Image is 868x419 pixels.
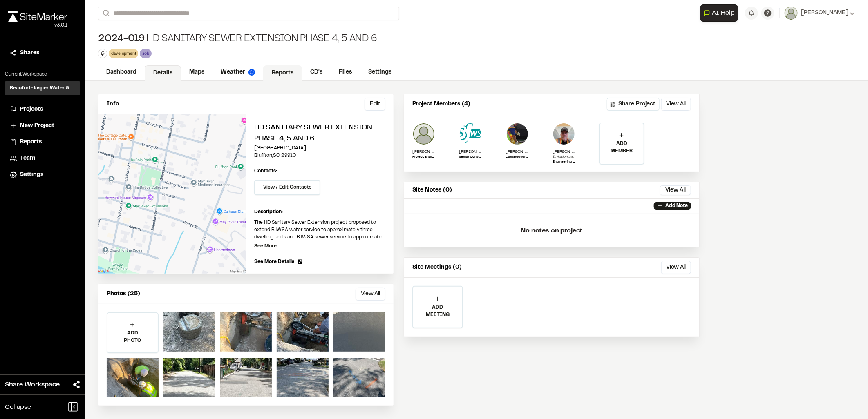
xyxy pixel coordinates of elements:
span: Settings [20,170,43,179]
p: Info [107,100,119,109]
div: development [109,49,138,58]
p: Add Note [665,202,688,209]
div: sob [140,49,151,58]
button: View All [356,288,385,301]
p: No notes on project [411,218,693,244]
a: Reports [10,138,75,147]
span: See More Details [254,258,294,265]
p: [GEOGRAPHIC_DATA] [254,145,385,152]
button: Search [98,7,113,20]
a: CD's [302,65,331,80]
span: Share Workspace [5,380,60,390]
p: The HD Sanitary Sewer Extension project proposed to extend BJWSA water service to approximately t... [254,219,385,241]
p: Current Workspace [5,71,80,78]
div: Oh geez...please don't... [8,22,67,29]
a: Details [145,65,181,81]
button: View All [660,185,691,195]
p: Project Members (4) [412,100,470,109]
p: Photos (25) [107,290,140,299]
p: Bluffton , SC 29910 [254,152,385,159]
a: New Project [10,121,75,130]
img: User [785,7,798,20]
h3: Beaufort-Jasper Water & Sewer Authority [10,85,75,92]
a: Dashboard [98,65,145,80]
button: View All [661,98,691,111]
span: New Project [20,121,54,130]
p: [PERSON_NAME] [412,149,435,155]
img: precipai.png [248,69,255,76]
p: ADD MEMBER [600,140,643,155]
p: Senior Construction Manager [459,155,482,160]
img: Jason Quick [459,123,482,145]
button: View / Edit Contacts [254,180,320,195]
p: ADD MEETING [413,304,462,319]
button: [PERSON_NAME] [785,7,855,20]
button: Edit Tags [98,49,107,58]
p: See More [254,243,277,250]
p: Invitation pending [553,155,575,160]
p: Site Meetings (0) [412,263,462,272]
a: Team [10,154,75,163]
a: Reports [263,65,302,81]
span: AI Help [712,8,735,18]
button: Open AI Assistant [700,4,738,22]
img: Victor Gaucin [506,123,529,145]
span: Team [20,154,35,163]
a: Settings [10,170,75,179]
span: 2024-019 [98,33,145,46]
a: Shares [10,49,75,58]
button: Edit [365,98,385,111]
a: Projects [10,105,75,114]
p: [PERSON_NAME] [506,149,529,155]
p: Construction Engineer II [506,155,529,160]
a: Maps [181,65,213,80]
img: rebrand.png [8,11,67,22]
span: Reports [20,138,42,147]
img: Jordan Silva [412,123,435,145]
p: Project Engineer [412,155,435,160]
p: Contacts: [254,167,277,175]
button: Share Project [607,98,660,111]
h2: HD Sanitary Sewer Extension Phase 4, 5 and 6 [254,123,385,145]
div: Open AI Assistant [700,4,742,22]
a: Settings [360,65,400,80]
button: View All [661,261,691,274]
div: HD Sanitary Sewer Extension Phase 4, 5 and 6 [98,33,377,46]
p: Site Notes (0) [412,186,452,195]
span: [PERSON_NAME] [801,9,848,18]
p: ADD PHOTO [107,330,158,344]
a: Weather [213,65,263,80]
img: Cliff Schwabauer [553,123,575,145]
span: Projects [20,105,43,114]
p: Engineering Construction Supervisor South of the Broad [553,160,575,165]
a: Files [331,65,360,80]
p: [PERSON_NAME] [553,149,575,155]
p: [PERSON_NAME] [459,149,482,155]
span: Collapse [5,402,31,412]
p: Description: [254,208,385,216]
span: Shares [20,49,39,58]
